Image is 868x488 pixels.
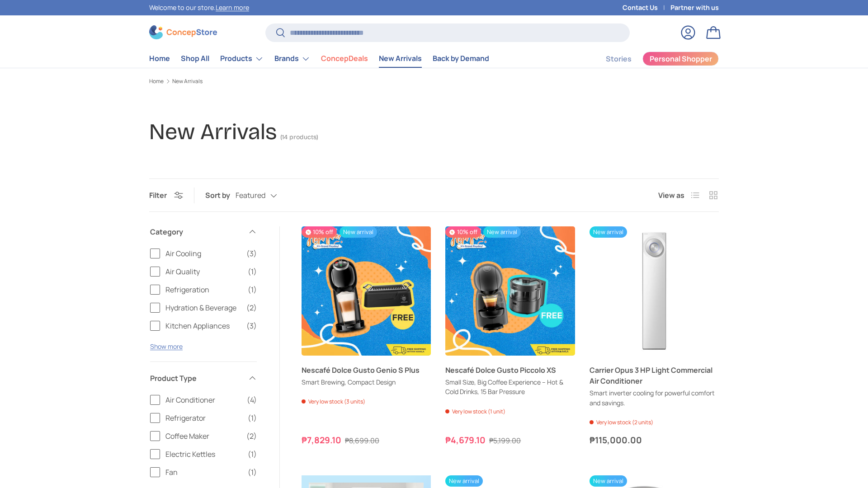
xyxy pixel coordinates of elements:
[149,79,164,84] a: Home
[150,216,257,248] summary: Category
[149,50,489,68] nav: Primary
[181,50,209,67] a: Shop All
[280,133,318,141] span: (14 products)
[165,449,242,460] span: Electric Kettles
[321,50,368,67] a: ConcepDeals
[248,449,257,460] span: (1)
[650,55,712,62] span: Personal Shopper
[274,50,310,68] a: Brands
[445,226,575,356] a: Nescafé Dolce Gusto Piccolo XS
[379,50,422,67] a: New Arrivals
[606,50,632,68] a: Stories
[248,467,257,478] span: (1)
[445,226,481,238] span: 10% off
[149,190,183,200] button: Filter
[584,50,719,68] nav: Secondary
[302,226,431,356] a: Nescafé Dolce Gusto Genio S Plus
[269,50,316,68] summary: Brands
[149,190,167,200] span: Filter
[149,77,719,85] nav: Breadcrumbs
[165,284,242,295] span: Refrigeration
[165,413,242,423] span: Refrigerator
[248,413,257,423] span: (1)
[590,475,627,487] span: New arrival
[215,50,269,68] summary: Products
[246,320,257,331] span: (3)
[149,50,170,67] a: Home
[248,284,257,295] span: (1)
[340,226,377,238] span: New arrival
[165,320,241,331] span: Kitchen Appliances
[165,431,241,441] span: Coffee Maker
[642,52,719,66] a: Personal Shopper
[445,365,575,375] a: Nescafé Dolce Gusto Piccolo XS
[149,118,277,145] h1: New Arrivals
[150,373,242,384] span: Product Type
[165,248,241,259] span: Air Cooling
[246,302,257,313] span: (2)
[670,3,719,13] a: Partner with us
[623,3,670,13] a: Contact Us
[590,365,719,386] a: Carrier Opus 3 HP Light Commercial Air Conditioner
[205,190,236,201] label: Sort by
[216,3,249,12] a: Learn more
[433,50,489,67] a: Back by Demand
[302,226,337,238] span: 10% off
[302,365,431,375] a: Nescafé Dolce Gusto Genio S Plus
[658,190,684,201] span: View as
[150,226,242,237] span: Category
[236,188,295,204] button: Featured
[165,302,241,313] span: Hydration & Beverage
[165,467,242,478] span: Fan
[165,394,241,405] span: Air Conditioner
[445,475,483,487] span: New arrival
[247,394,257,405] span: (4)
[172,79,203,84] a: New Arrivals
[149,3,249,13] p: Welcome to our store.
[483,226,521,238] span: New arrival
[150,362,257,394] summary: Product Type
[590,226,719,356] img: https://concepstore.ph/products/carrier-opus-3-hp-light-commercial-air-conditioner
[236,191,265,200] span: Featured
[150,342,183,351] button: Show more
[248,266,257,277] span: (1)
[149,25,217,39] img: ConcepStore
[220,50,264,68] a: Products
[246,248,257,259] span: (3)
[590,226,719,356] a: Carrier Opus 3 HP Light Commercial Air Conditioner
[246,431,257,441] span: (2)
[165,266,242,277] span: Air Quality
[590,226,627,238] span: New arrival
